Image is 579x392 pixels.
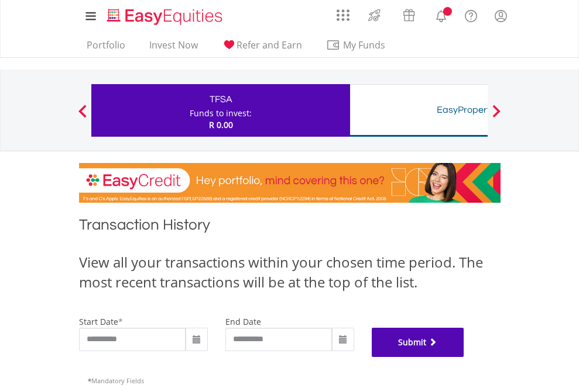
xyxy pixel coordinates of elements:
[237,39,302,51] span: Refer and Earn
[79,163,501,203] img: EasyCredit Promotion Banner
[79,252,501,293] div: View all your transactions within your chosen time period. The most recent transactions will be a...
[82,39,130,57] a: Portfolio
[209,119,233,130] span: R 0.00
[392,3,426,25] a: Vouchers
[79,316,118,327] label: start date
[485,110,508,122] button: Next
[88,376,144,385] span: Mandatory Fields
[456,3,486,26] a: FAQ's and Support
[79,214,501,241] h1: Transaction History
[486,3,516,29] a: My Profile
[225,316,261,327] label: end date
[217,39,307,57] a: Refer and Earn
[399,6,419,25] img: vouchers-v2.svg
[426,3,456,26] a: Notifications
[145,39,203,57] a: Invest Now
[337,9,350,22] img: grid-menu-icon.svg
[190,107,252,119] div: Funds to invest:
[326,37,403,53] span: My Funds
[105,7,227,26] img: EasyEquities_Logo.png
[98,91,343,107] div: TFSA
[329,3,357,22] a: AppsGrid
[365,6,384,25] img: thrive-v2.svg
[71,110,94,122] button: Previous
[372,328,464,357] button: Submit
[102,3,227,26] a: Home page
